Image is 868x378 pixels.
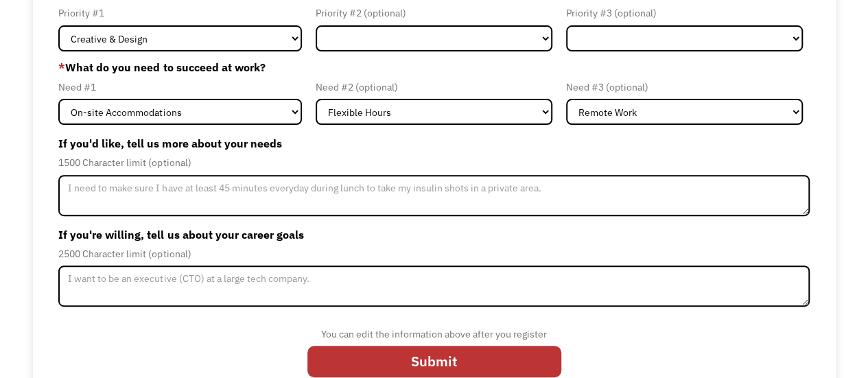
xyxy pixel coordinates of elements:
[58,5,302,21] div: Priority #1
[58,224,809,246] label: If you're willing, tell us about your career goals
[307,346,561,377] input: Submit
[316,79,552,95] div: Need #2 (optional)
[316,5,552,21] div: Priority #2 (optional)
[58,59,809,75] label: What do you need to succeed at work?
[58,154,809,171] div: 1500 Character limit (optional)
[307,326,561,342] div: You can edit the information above after you register
[566,5,803,21] div: Priority #3 (optional)
[58,246,809,262] div: 2500 Character limit (optional)
[566,79,803,95] div: Need #3 (optional)
[58,79,302,95] div: Need #1
[58,132,809,154] label: If you'd like, tell us more about your needs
